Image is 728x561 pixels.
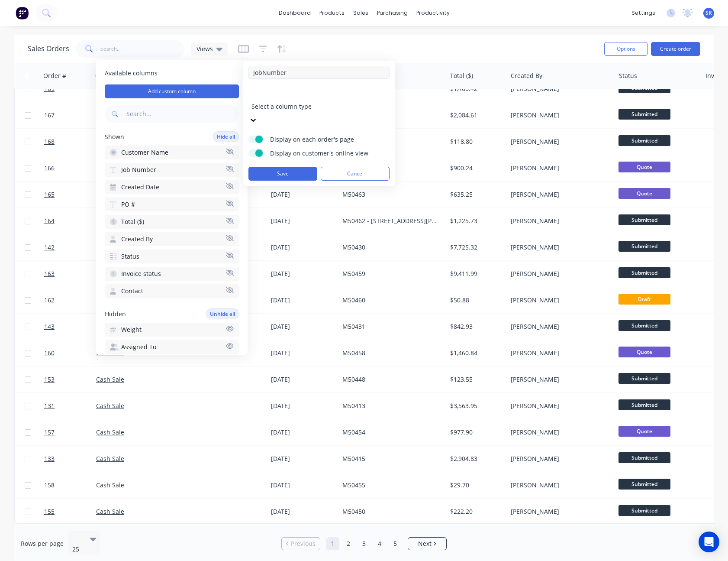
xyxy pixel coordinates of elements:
[121,269,161,278] span: Invoice status
[121,343,156,351] span: Assigned To
[271,428,335,437] div: [DATE]
[125,105,239,123] input: Search...
[95,71,142,80] div: Customer Name
[44,269,55,278] span: 163
[44,322,55,331] span: 143
[291,539,316,548] span: Previous
[105,146,239,159] button: Customer Name
[315,6,349,19] div: products
[450,296,501,305] div: $50.88
[72,545,83,554] div: 25
[44,111,55,120] span: 167
[121,287,143,295] span: Contact
[511,137,607,146] div: [PERSON_NAME]
[105,250,239,263] button: Status
[618,294,670,305] span: Draft
[358,537,370,550] a: Page 3
[450,217,501,225] div: $1,225.73
[44,428,55,437] span: 157
[44,102,96,128] a: 167
[450,190,501,199] div: $635.25
[196,44,213,53] span: Views
[96,428,124,436] a: Cash Sale
[618,320,670,331] span: Submitted
[511,243,607,252] div: [PERSON_NAME]
[44,296,55,305] span: 162
[373,6,412,19] div: purchasing
[342,243,438,252] div: M50430
[450,481,501,490] div: $29.70
[651,42,700,56] button: Create order
[44,208,96,234] a: 164
[105,69,239,78] span: Available columns
[44,164,55,172] span: 166
[21,539,64,548] span: Rows per page
[271,322,335,331] div: [DATE]
[105,180,239,194] button: Created Date
[44,340,96,366] a: 160
[342,190,438,199] div: M50463
[105,323,239,337] button: Weight
[450,71,473,80] div: Total ($)
[342,481,438,490] div: M50455
[450,269,501,278] div: $9,411.99
[96,481,124,489] a: Cash Sale
[271,507,335,516] div: [DATE]
[342,402,438,410] div: M50413
[44,137,55,146] span: 168
[342,217,438,225] div: M50462 - [STREET_ADDRESS][PERSON_NAME]
[248,167,317,181] button: Save
[511,454,607,463] div: [PERSON_NAME]
[618,162,670,172] span: Quote
[271,190,335,199] div: [DATE]
[450,164,501,172] div: $900.24
[271,243,335,252] div: [DATE]
[342,349,438,357] div: M50458
[705,9,712,17] span: SR
[627,6,660,19] div: settings
[619,71,637,80] div: Status
[450,84,501,93] div: $1,466.42
[618,373,670,384] span: Submitted
[44,155,96,181] a: 166
[271,481,335,490] div: [DATE]
[44,402,55,410] span: 131
[618,426,670,437] span: Quote
[44,366,96,392] a: 153
[271,269,335,278] div: [DATE]
[121,148,168,157] span: Customer Name
[121,165,156,174] span: Job Number
[96,402,124,410] a: Cash Sale
[450,402,501,410] div: $3,563.95
[206,308,239,319] button: Unhide all
[271,217,335,225] div: [DATE]
[44,234,96,260] a: 142
[511,402,607,410] div: [PERSON_NAME]
[412,6,454,19] div: productivity
[618,479,670,490] span: Submitted
[618,399,670,410] span: Submitted
[121,217,144,226] span: Total ($)
[278,537,450,550] ul: Pagination
[44,393,96,419] a: 131
[44,507,55,516] span: 155
[105,340,239,354] button: Assigned To
[271,375,335,384] div: [DATE]
[16,6,29,19] img: Factory
[44,419,96,445] a: 157
[44,243,55,252] span: 142
[44,287,96,313] a: 162
[121,183,159,191] span: Created Date
[270,149,378,158] span: Display on customer's online view
[618,347,670,357] span: Quote
[618,135,670,146] span: Submitted
[44,182,96,208] a: 165
[271,296,335,305] div: [DATE]
[450,428,501,437] div: $977.90
[450,375,501,384] div: $123.55
[270,135,378,144] span: Display on each order's page
[511,296,607,305] div: [PERSON_NAME]
[44,446,96,472] a: 133
[618,188,670,199] span: Quote
[342,375,438,384] div: M50448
